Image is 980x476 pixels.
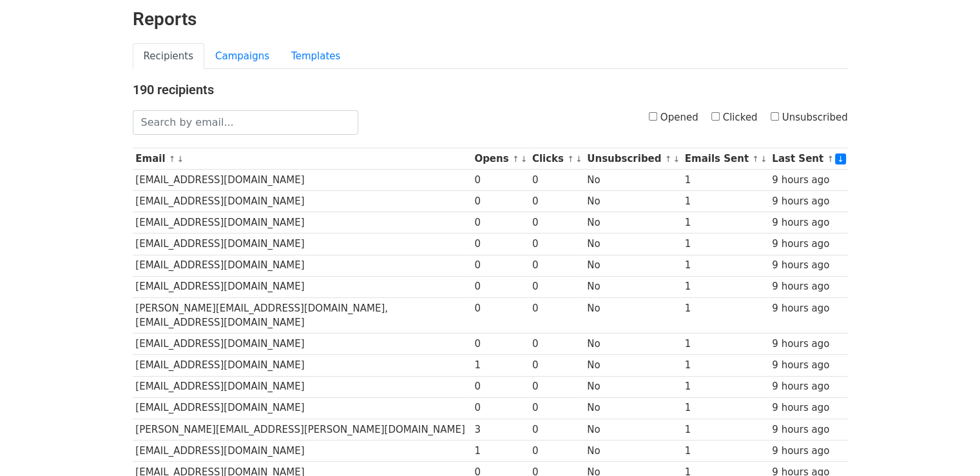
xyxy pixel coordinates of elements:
[280,43,351,70] a: Templates
[584,297,681,333] td: No
[769,170,847,191] td: 9 hours ago
[529,397,584,419] td: 0
[133,276,472,297] td: [EMAIL_ADDRESS][DOMAIN_NAME]
[471,212,529,233] td: 0
[512,154,519,164] a: ↑
[682,191,769,212] td: 1
[682,233,769,255] td: 1
[471,170,529,191] td: 0
[584,191,681,212] td: No
[649,110,698,125] label: Opened
[711,112,720,121] input: Clicked
[682,148,769,170] th: Emails Sent
[769,212,847,233] td: 9 hours ago
[133,440,472,461] td: [EMAIL_ADDRESS][DOMAIN_NAME]
[682,276,769,297] td: 1
[769,233,847,255] td: 9 hours ago
[682,255,769,276] td: 1
[649,112,657,121] input: Opened
[584,376,681,397] td: No
[682,419,769,440] td: 1
[529,440,584,461] td: 0
[682,355,769,376] td: 1
[471,297,529,333] td: 0
[471,233,529,255] td: 0
[769,419,847,440] td: 9 hours ago
[529,355,584,376] td: 0
[471,440,529,461] td: 1
[133,419,472,440] td: [PERSON_NAME][EMAIL_ADDRESS][PERSON_NAME][DOMAIN_NAME]
[529,255,584,276] td: 0
[529,297,584,333] td: 0
[682,333,769,355] td: 1
[471,333,529,355] td: 0
[471,276,529,297] td: 0
[471,419,529,440] td: 3
[133,397,472,419] td: [EMAIL_ADDRESS][DOMAIN_NAME]
[769,148,847,170] th: Last Sent
[584,355,681,376] td: No
[584,212,681,233] td: No
[769,255,847,276] td: 9 hours ago
[584,440,681,461] td: No
[584,397,681,419] td: No
[471,355,529,376] td: 1
[682,376,769,397] td: 1
[584,255,681,276] td: No
[529,419,584,440] td: 0
[769,276,847,297] td: 9 hours ago
[665,154,672,164] a: ↑
[584,419,681,440] td: No
[584,170,681,191] td: No
[769,333,847,355] td: 9 hours ago
[133,297,472,333] td: [PERSON_NAME][EMAIL_ADDRESS][DOMAIN_NAME], [EMAIL_ADDRESS][DOMAIN_NAME]
[529,333,584,355] td: 0
[471,397,529,419] td: 0
[133,212,472,233] td: [EMAIL_ADDRESS][DOMAIN_NAME]
[529,276,584,297] td: 0
[584,148,681,170] th: Unsubscribed
[133,355,472,376] td: [EMAIL_ADDRESS][DOMAIN_NAME]
[769,376,847,397] td: 9 hours ago
[133,82,848,97] h4: 190 recipients
[584,276,681,297] td: No
[584,233,681,255] td: No
[769,355,847,376] td: 9 hours ago
[177,154,184,164] a: ↓
[529,170,584,191] td: 0
[682,170,769,191] td: 1
[169,154,176,164] a: ↑
[133,233,472,255] td: [EMAIL_ADDRESS][DOMAIN_NAME]
[204,43,280,70] a: Campaigns
[771,110,848,125] label: Unsubscribed
[827,154,834,164] a: ↑
[471,376,529,397] td: 0
[916,414,980,476] iframe: Chat Widget
[682,397,769,419] td: 1
[682,297,769,333] td: 1
[682,212,769,233] td: 1
[673,154,680,164] a: ↓
[471,148,529,170] th: Opens
[575,154,582,164] a: ↓
[529,212,584,233] td: 0
[760,154,767,164] a: ↓
[133,333,472,355] td: [EMAIL_ADDRESS][DOMAIN_NAME]
[133,8,848,30] h2: Reports
[529,148,584,170] th: Clicks
[752,154,759,164] a: ↑
[682,440,769,461] td: 1
[769,397,847,419] td: 9 hours ago
[133,255,472,276] td: [EMAIL_ADDRESS][DOMAIN_NAME]
[521,154,528,164] a: ↓
[133,376,472,397] td: [EMAIL_ADDRESS][DOMAIN_NAME]
[529,376,584,397] td: 0
[471,255,529,276] td: 0
[133,110,358,135] input: Search by email...
[133,191,472,212] td: [EMAIL_ADDRESS][DOMAIN_NAME]
[567,154,574,164] a: ↑
[835,154,846,164] a: ↓
[769,440,847,461] td: 9 hours ago
[769,297,847,333] td: 9 hours ago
